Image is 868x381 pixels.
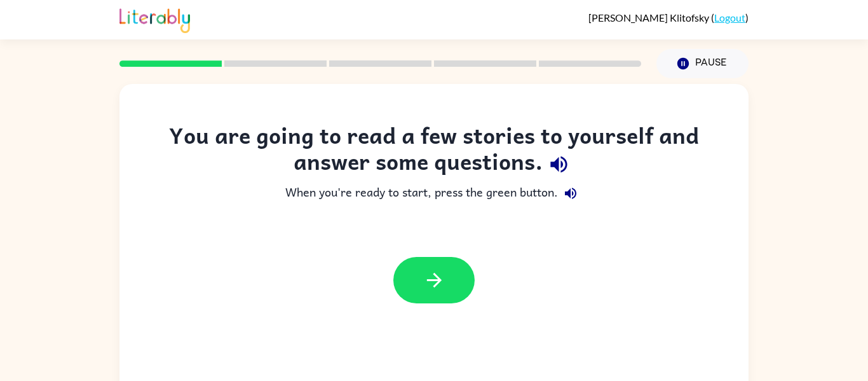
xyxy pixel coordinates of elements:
div: ( ) [588,11,749,24]
button: Pause [656,49,749,78]
span: [PERSON_NAME] Klitofsky [588,11,711,24]
div: You are going to read a few stories to yourself and answer some questions. [145,122,723,181]
div: When you're ready to start, press the green button. [145,181,723,206]
a: Logout [714,11,745,24]
img: Literably [119,5,190,33]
